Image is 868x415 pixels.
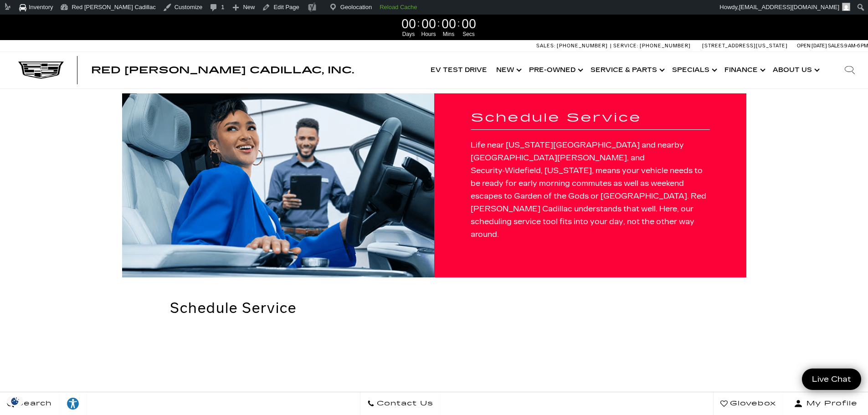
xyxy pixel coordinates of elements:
[613,43,638,49] span: Service:
[713,392,783,415] a: Glovebox
[803,397,858,410] span: My Profile
[122,93,434,277] img: Schedule Service
[91,65,354,76] span: Red [PERSON_NAME] Cadillac, Inc.
[18,61,64,79] img: Cadillac Dark Logo with Cadillac White Text
[460,30,478,38] span: Secs
[557,43,608,49] span: [PHONE_NUMBER]
[768,52,822,88] a: About Us
[524,52,586,88] a: Pre-Owned
[440,30,457,38] span: Mins
[844,43,868,49] span: 9 AM-6 PM
[853,19,863,30] a: Close
[380,4,417,10] strong: Reload Cache
[426,52,492,88] a: EV Test Drive
[471,112,710,125] h1: Schedule Service
[586,52,668,88] a: Service & Parts
[91,66,354,75] a: Red [PERSON_NAME] Cadillac, Inc.
[536,43,555,49] span: Sales:
[720,52,768,88] a: Finance
[536,43,610,48] a: Sales: [PHONE_NUMBER]
[400,30,417,38] span: Days
[5,396,26,406] section: Click to Open Cookie Consent Modal
[400,17,417,30] span: 00
[807,374,856,384] span: Live Chat
[668,52,720,88] a: Specials
[828,43,844,49] span: Sales:
[702,43,788,49] a: [STREET_ADDRESS][US_STATE]
[375,397,433,410] span: Contact Us
[420,17,437,30] span: 00
[471,139,710,241] p: Life near [US_STATE][GEOGRAPHIC_DATA] and nearby [GEOGRAPHIC_DATA][PERSON_NAME], and Security‑Wid...
[417,16,420,30] span: :
[437,16,440,30] span: :
[783,392,868,415] button: Open user profile menu
[14,397,52,410] span: Search
[440,17,457,30] span: 00
[59,397,87,410] div: Explore your accessibility options
[492,52,524,88] a: New
[460,17,478,30] span: 00
[640,43,691,49] span: [PHONE_NUMBER]
[797,43,827,49] span: Open [DATE]
[457,16,460,30] span: :
[170,300,710,316] h2: Schedule Service
[610,43,693,48] a: Service: [PHONE_NUMBER]
[360,392,441,415] a: Contact Us
[59,392,87,415] a: Explore your accessibility options
[802,369,861,390] a: Live Chat
[739,4,839,10] span: [EMAIL_ADDRESS][DOMAIN_NAME]
[5,396,26,406] img: Opt-Out Icon
[420,30,437,38] span: Hours
[728,397,776,410] span: Glovebox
